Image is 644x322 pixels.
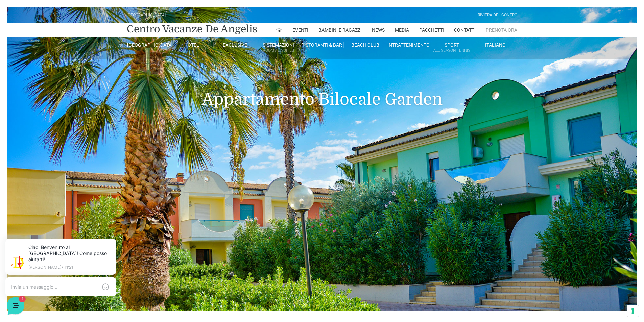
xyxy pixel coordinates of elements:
[32,14,115,32] p: Ciao! Benvenuto al [GEOGRAPHIC_DATA]! Come posso aiutarti!
[395,23,409,37] a: Media
[5,5,114,27] h2: Ciao da De Angelis Resort 👋
[20,226,32,232] p: Home
[11,54,57,59] span: Le tue conversazioni
[478,12,517,18] div: Riviera Del Conero
[58,226,77,232] p: Messaggi
[387,42,430,48] a: Intrattenimento
[257,47,300,54] small: Rooms & Suites
[344,42,387,48] a: Beach Club
[68,216,72,221] span: 1
[372,23,385,37] a: News
[11,112,53,118] span: Trova una risposta
[214,42,257,48] a: Exclusive
[28,65,107,72] span: [PERSON_NAME]
[88,217,130,232] button: Aiuto
[11,66,24,79] img: light
[5,217,47,232] button: Home
[11,85,124,99] button: Inizia una conversazione
[8,62,127,82] a: [PERSON_NAME]Ciao! Benvenuto al [GEOGRAPHIC_DATA]! Come posso aiutarti![DATE]1
[15,127,111,133] input: Cerca un articolo...
[72,112,124,118] a: Apri Centro Assistenza
[257,42,300,54] a: SistemazioniRooms & Suites
[318,23,362,37] a: Bambini e Ragazzi
[430,47,473,54] small: All Season Tennis
[32,34,115,39] p: [PERSON_NAME] • 11:21
[127,59,517,119] h1: Appartamento Bilocale Garden
[118,73,124,80] span: 1
[419,23,444,37] a: Pacchetti
[5,296,26,316] iframe: Customerly Messenger Launcher
[627,305,639,317] button: Le tue preferenze relative al consenso per le tecnologie di tracciamento
[292,23,308,37] a: Eventi
[454,23,476,37] a: Contatti
[127,42,170,48] a: [GEOGRAPHIC_DATA]
[170,42,213,48] a: Hotel
[474,42,517,48] a: Italiano
[47,217,89,232] button: 1Messaggi
[127,22,257,36] a: Centro Vacanze De Angelis
[44,89,100,95] span: Inizia una conversazione
[28,73,107,80] p: Ciao! Benvenuto al [GEOGRAPHIC_DATA]! Come posso aiutarti!
[486,23,517,37] a: Prenota Ora
[127,12,166,18] div: [GEOGRAPHIC_DATA]
[300,42,343,48] a: Ristoranti & Bar
[60,54,124,59] a: [DEMOGRAPHIC_DATA] tutto
[111,65,124,71] p: [DATE]
[485,42,506,48] span: Italiano
[104,226,114,232] p: Aiuto
[430,42,474,54] a: SportAll Season Tennis
[5,30,114,43] p: La nostra missione è rendere la tua esperienza straordinaria!
[15,25,28,39] img: light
